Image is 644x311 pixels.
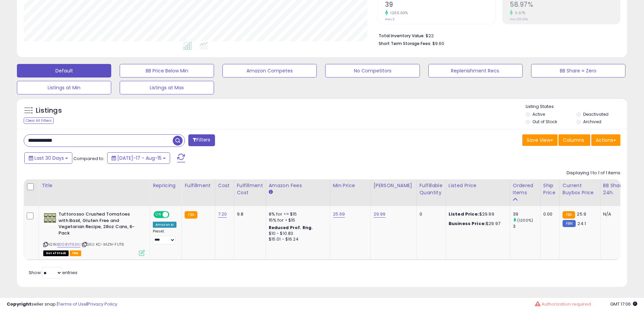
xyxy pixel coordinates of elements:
a: 29.99 [374,211,386,218]
button: Listings at Min [17,81,111,94]
img: 51tiQtzSi2L._SL40_.jpg [43,211,57,225]
button: Actions [591,134,620,146]
div: $29.97 [449,221,505,227]
div: Amazon AI [153,222,176,228]
button: Replenishment Recs. [428,64,523,77]
button: No Competitors [325,64,420,77]
div: Clear All Filters [24,117,54,124]
p: Listing States: [526,104,627,110]
div: Ship Price [543,182,557,196]
button: Last 30 Days [24,152,72,164]
strong: Copyright [7,301,31,307]
label: Archived [583,119,601,125]
span: Show: entries [29,269,77,276]
a: Terms of Use [58,301,87,307]
a: 7.20 [218,211,227,218]
div: 8% for <= $15 [269,211,325,217]
div: Displaying 1 to 1 of 1 items [567,170,620,176]
span: 2025-09-15 17:06 GMT [610,301,637,307]
div: Cost [218,182,231,189]
div: Ordered Items [513,182,538,196]
small: Prev: 55.65% [510,17,528,21]
div: [PERSON_NAME] [374,182,414,189]
div: Current Buybox Price [563,182,597,196]
button: BB Price Below Min [120,64,214,77]
div: $15.01 - $16.24 [269,237,325,242]
span: | SKU: KC-XAZN-FUT6 [81,242,124,247]
a: Privacy Policy [88,301,117,307]
div: 15% for > $15 [269,217,325,223]
small: (1200%) [517,218,533,223]
small: 1200.00% [388,10,408,16]
h5: Listings [36,106,62,115]
div: $29.99 [449,211,505,217]
b: Listed Price: [449,211,479,217]
div: BB Share 24h. [603,182,628,196]
b: Total Inventory Value: [379,33,425,39]
a: 25.69 [333,211,345,218]
div: Title [42,182,147,189]
button: Save View [522,134,557,146]
span: 24.1 [577,220,586,227]
div: Repricing [153,182,179,189]
span: Last 30 Days [34,155,64,161]
span: $9.60 [432,40,444,47]
small: Prev: 3 [385,17,395,21]
div: ASIN: [43,211,145,255]
div: $10 - $10.83 [269,231,325,237]
span: ON [154,212,163,218]
div: 0.00 [543,211,554,217]
small: FBA [185,211,197,219]
small: Amazon Fees. [269,189,273,195]
b: Tuttorosso Crushed Tomatoes with Basil, Gluten Free and Vegetarian Recipe, 28oz Cans, 6-Pack [58,211,141,238]
span: 25.9 [577,211,586,217]
div: 0 [420,211,440,217]
small: FBM [563,220,576,227]
button: Default [17,64,111,77]
button: Columns [558,134,590,146]
div: 9.8 [237,211,261,217]
span: Compared to: [73,155,104,162]
span: FBA [70,250,81,256]
button: Listings at Max [120,81,214,94]
label: Deactivated [583,111,609,117]
div: Fulfillable Quantity [420,182,443,196]
small: FBA [563,211,575,219]
button: Filters [188,134,215,146]
div: N/A [603,211,625,217]
div: Listed Price [449,182,507,189]
button: Amazon Competes [222,64,317,77]
div: Amazon Fees [269,182,327,189]
small: 5.97% [513,10,526,16]
button: BB Share = Zero [531,64,625,77]
li: $22 [379,31,615,39]
span: Columns [563,137,584,143]
button: [DATE]-17 - Aug-15 [107,152,170,164]
div: Fulfillment Cost [237,182,263,196]
span: [DATE]-17 - Aug-15 [117,155,162,161]
span: OFF [168,212,179,218]
div: 3 [513,223,540,229]
b: Business Price: [449,220,486,227]
div: Fulfillment [185,182,212,189]
label: Active [532,111,545,117]
label: Out of Stock [532,119,557,125]
div: seller snap | | [7,301,117,308]
div: Preset: [153,229,176,244]
b: Reduced Prof. Rng. [269,225,313,230]
h2: 58.97% [510,1,620,10]
a: B008VT63AI [57,242,80,247]
b: Short Term Storage Fees: [379,41,431,46]
div: 39 [513,211,540,217]
span: All listings that are currently out of stock and unavailable for purchase on Amazon [43,250,69,256]
div: Min Price [333,182,368,189]
h2: 39 [385,1,495,10]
